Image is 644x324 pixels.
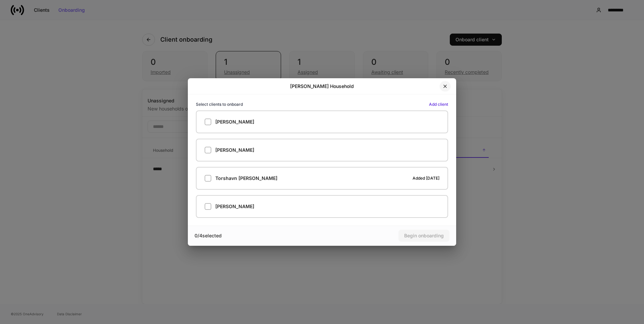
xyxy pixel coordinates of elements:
[196,101,243,107] h6: Select clients to onboard
[195,232,322,239] div: 0 / 4 selected
[196,167,448,190] label: Torshavn [PERSON_NAME]Added [DATE]
[196,139,448,161] label: [PERSON_NAME]
[196,195,448,218] label: [PERSON_NAME]
[429,102,448,106] button: Add client
[215,175,277,182] h5: Torshavn [PERSON_NAME]
[215,119,254,125] h5: [PERSON_NAME]
[290,83,354,90] h2: [PERSON_NAME] Household
[196,110,448,133] label: [PERSON_NAME]
[215,147,254,153] h5: [PERSON_NAME]
[413,175,439,181] h6: Added [DATE]
[215,203,254,210] h5: [PERSON_NAME]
